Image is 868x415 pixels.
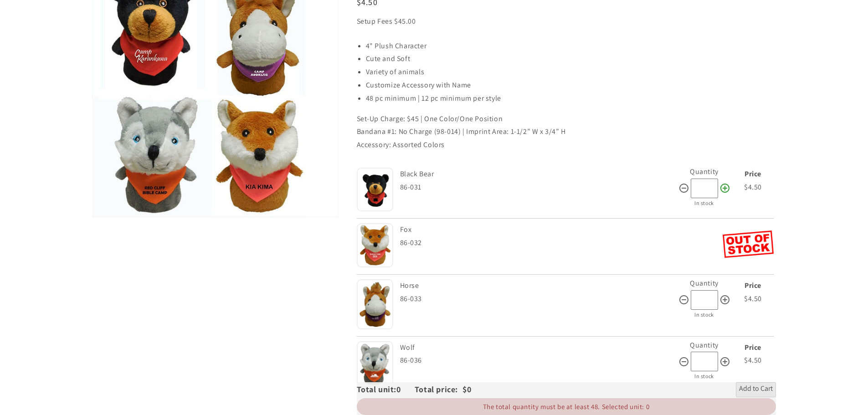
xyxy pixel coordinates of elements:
[690,340,719,350] label: Quantity
[400,223,720,236] div: Fox
[690,167,719,176] label: Quantity
[400,181,678,194] div: 86-031
[678,198,730,208] div: In stock
[357,279,393,329] img: Horse
[733,168,774,181] div: Price
[400,236,723,250] div: 86-032
[396,384,415,395] span: 0
[357,223,393,267] img: Fox
[357,382,462,397] div: Total unit: Total price:
[733,279,774,292] div: Price
[744,294,762,303] span: $4.50
[733,341,774,354] div: Price
[366,41,427,51] span: 4" Plush Character
[357,138,776,152] p: Accessory: Assorted Colors
[366,92,776,105] li: 48 pc minimum | 12 pc minimum per style
[357,113,776,126] p: Set-Up Charge: $45 | One Color/One Position
[723,231,774,258] img: Out of Stock Fox
[400,168,676,181] div: Black Bear
[678,371,730,381] div: In stock
[357,16,416,26] span: Setup Fees $45.00
[400,354,678,367] div: 86-036
[400,279,676,292] div: Horse
[739,384,773,395] span: Add to Cart
[357,398,776,415] div: The total quantity must be at least 48. Selected unit: 0
[400,341,676,354] div: Wolf
[357,125,776,138] p: Bandana #1: No Charge (98-014) | Imprint Area: 1-1/2” W x 3/4” H
[366,66,776,79] li: Variety of animals
[744,355,762,365] span: $4.50
[366,79,776,92] li: Customize Accessory with Name
[400,292,678,306] div: 86-033
[462,384,471,395] span: $0
[736,382,776,397] button: Add to Cart
[690,278,719,288] label: Quantity
[366,52,776,66] li: Cute and Soft
[678,310,730,320] div: In stock
[744,182,762,192] span: $4.50
[357,168,393,211] img: Black Bear
[357,341,393,387] img: Wolf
